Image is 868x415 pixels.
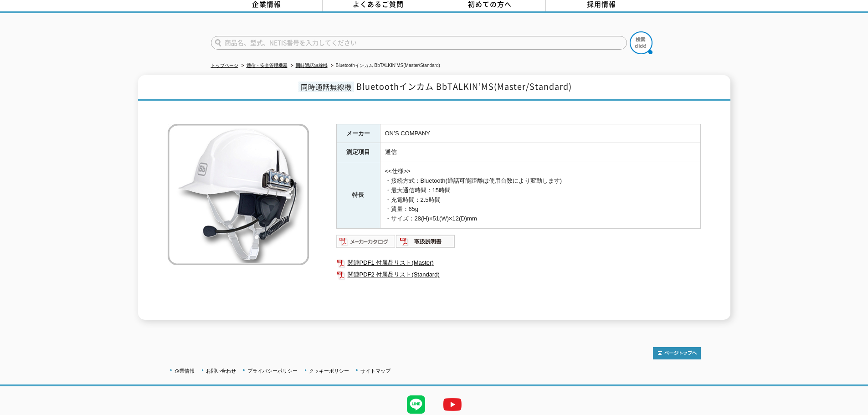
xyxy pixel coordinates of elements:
img: Bluetoothインカム BbTALKIN’MS(Master/Standard) [168,124,309,265]
td: 通信 [380,143,700,162]
a: 取扱説明書 [396,240,456,247]
a: 関連PDF2 付属品リスト(Standard) [336,269,701,281]
th: メーカー [336,124,380,143]
span: Bluetoothインカム BbTALKIN’MS(Master/Standard) [356,80,572,92]
th: 特長 [336,162,380,229]
a: 関連PDF1 付属品リスト(Master) [336,257,701,269]
th: 測定項目 [336,143,380,162]
a: トップページ [211,63,238,68]
a: 通信・安全管理機器 [247,63,288,68]
a: 企業情報 [175,368,195,374]
a: 同時通話無線機 [296,63,328,68]
span: 同時通話無線機 [298,82,354,92]
input: 商品名、型式、NETIS番号を入力してください [211,36,627,50]
td: <<仕様>> ・接続方式：Bluetooth(通話可能距離は使用台数により変動します) ・最大通信時間：15時間 ・充電時間：2.5時間 ・質量：65g ・サイズ：28(H)×51(W)×12(... [380,162,700,229]
img: btn_search.png [630,31,652,54]
a: クッキーポリシー [309,368,349,374]
img: 取扱説明書 [396,234,456,249]
img: トップページへ [653,347,701,359]
a: メーカーカタログ [336,240,396,247]
a: お問い合わせ [206,368,236,374]
img: メーカーカタログ [336,234,396,249]
a: プライバシーポリシー [247,368,298,374]
td: ON’S COMPANY [380,124,700,143]
a: サイトマップ [360,368,390,374]
li: Bluetoothインカム BbTALKIN’MS(Master/Standard) [329,61,440,71]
